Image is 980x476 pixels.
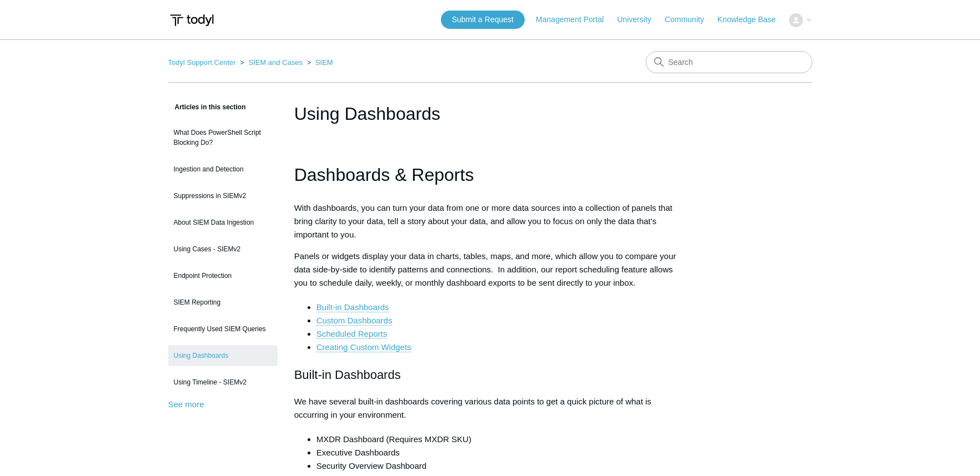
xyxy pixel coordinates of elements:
a: SIEM and Cases [248,58,303,67]
li: Security Overview Dashboard [316,459,686,473]
a: University [617,14,662,26]
li: MXDR Dashboard (Requires MXDR SKU) [316,433,686,446]
span: Articles in this section [168,103,246,111]
a: Ingestion and Detection [168,159,278,180]
a: What Does PowerShell Script Blocking Do? [168,122,278,153]
a: Using Dashboards [168,345,278,366]
p: With dashboards, you can turn your data from one or more data sources into a collection of panels... [294,201,686,241]
h1: Using Dashboards [294,100,686,127]
a: SIEM [315,58,333,67]
a: Endpoint Protection [168,265,278,286]
a: Suppressions in SIEMv2 [168,185,278,206]
li: Todyl Support Center [168,58,238,67]
p: We have several built-in dashboards covering various data points to get a quick picture of what i... [294,395,686,422]
img: Todyl Support Center Help Center home page [168,10,215,31]
a: Creating Custom Widgets [316,342,411,352]
a: Todyl Support Center [168,58,236,67]
a: Using Cases - SIEMv2 [168,239,278,260]
a: Community [665,14,715,26]
h1: Dashboards & Reports [294,161,686,189]
a: SIEM Reporting [168,292,278,313]
p: Panels or widgets display your data in charts, tables, maps, and more, which allow you to compare... [294,250,686,290]
li: Executive Dashboards [316,446,686,459]
a: Management Portal [536,14,615,26]
input: Search [646,51,812,73]
a: Custom Dashboards [316,316,393,326]
a: Scheduled Reports [316,329,388,339]
a: Frequently Used SIEM Queries [168,318,278,340]
a: About SIEM Data Ingestion [168,212,278,233]
a: Submit a Request [441,11,525,29]
a: Knowledge Base [717,14,787,26]
a: See more [168,399,204,409]
li: SIEM and Cases [238,58,304,67]
h2: Built-in Dashboards [294,365,686,384]
li: SIEM [305,58,333,67]
a: Built-in Dashboards [316,302,389,312]
a: Using Timeline - SIEMv2 [168,372,278,393]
